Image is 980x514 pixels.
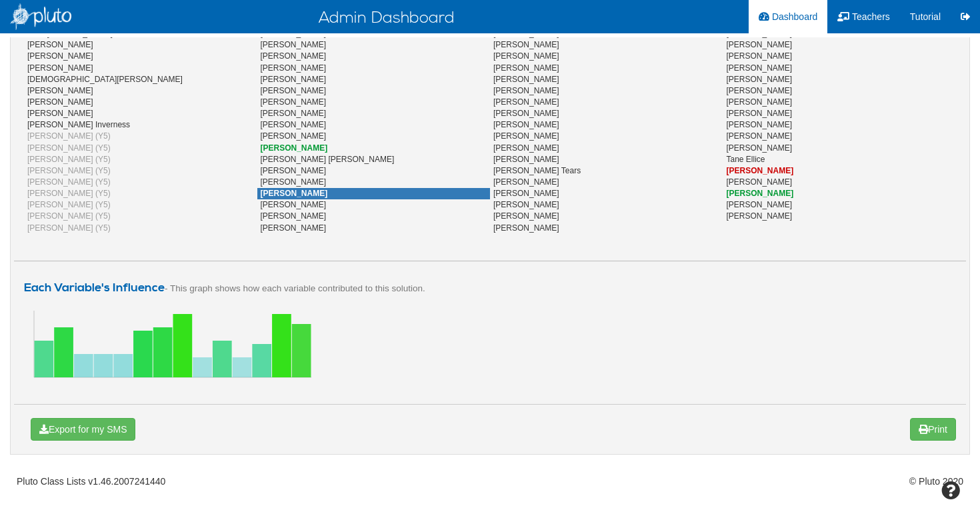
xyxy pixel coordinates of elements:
[727,51,793,61] span: [PERSON_NAME]
[493,211,559,221] span: [PERSON_NAME]
[727,109,793,118] span: [PERSON_NAME]
[27,177,111,187] span: [PERSON_NAME] (Y5)
[493,86,559,95] span: [PERSON_NAME]
[27,155,111,164] span: [PERSON_NAME] (Y5)
[493,120,559,129] span: [PERSON_NAME]
[27,63,93,73] span: [PERSON_NAME]
[727,177,793,187] span: [PERSON_NAME]
[27,75,183,84] span: [DEMOGRAPHIC_DATA][PERSON_NAME]
[27,51,93,61] span: [PERSON_NAME]
[727,166,794,175] span: [PERSON_NAME]
[493,75,559,84] span: [PERSON_NAME]
[727,120,793,129] span: [PERSON_NAME]
[27,189,111,198] span: [PERSON_NAME] (Y5)
[24,281,956,295] h4: Each Variable's Influence
[27,223,111,233] span: [PERSON_NAME] (Y5)
[261,75,327,84] span: [PERSON_NAME]
[493,189,559,198] span: [PERSON_NAME]
[261,223,327,233] span: [PERSON_NAME]
[165,283,425,293] small: - This graph shows how each variable contributed to this solution.
[493,63,559,73] span: [PERSON_NAME]
[261,86,327,95] span: [PERSON_NAME]
[261,97,327,107] span: [PERSON_NAME]
[261,63,327,73] span: [PERSON_NAME]
[727,155,765,164] span: Tane Ellice
[261,155,395,164] span: [PERSON_NAME] [PERSON_NAME]
[493,131,559,141] span: [PERSON_NAME]
[493,109,559,118] span: [PERSON_NAME]
[27,131,111,141] span: [PERSON_NAME] (Y5)
[17,476,165,487] span: Pluto Class Lists v1.46.2007241440
[27,120,130,129] span: [PERSON_NAME] Inverness
[261,211,327,221] span: [PERSON_NAME]
[910,418,956,441] button: Print
[261,131,327,141] span: [PERSON_NAME]
[493,143,559,153] span: [PERSON_NAME]
[727,63,793,73] span: [PERSON_NAME]
[493,51,559,61] span: [PERSON_NAME]
[27,143,111,153] span: [PERSON_NAME] (Y5)
[727,40,793,49] span: [PERSON_NAME]
[27,200,111,209] span: [PERSON_NAME] (Y5)
[261,200,327,209] span: [PERSON_NAME]
[261,120,327,129] span: [PERSON_NAME]
[727,131,793,141] span: [PERSON_NAME]
[27,97,93,107] span: [PERSON_NAME]
[27,166,111,175] span: [PERSON_NAME] (Y5)
[493,223,559,233] span: [PERSON_NAME]
[27,86,93,95] span: [PERSON_NAME]
[727,86,793,95] span: [PERSON_NAME]
[727,200,793,209] span: [PERSON_NAME]
[493,166,581,175] span: [PERSON_NAME] Tears
[493,177,559,187] span: [PERSON_NAME]
[261,177,327,187] span: [PERSON_NAME]
[261,189,328,198] span: [PERSON_NAME]
[727,211,793,221] span: [PERSON_NAME]
[27,211,111,221] span: [PERSON_NAME] (Y5)
[909,475,963,488] span: © Pluto 2020
[27,40,93,49] span: [PERSON_NAME]
[727,143,793,153] span: [PERSON_NAME]
[493,40,559,49] span: [PERSON_NAME]
[10,13,690,23] h1: Admin Dashboard
[261,40,327,49] span: [PERSON_NAME]
[493,97,559,107] span: [PERSON_NAME]
[727,189,794,198] span: [PERSON_NAME]
[852,11,890,22] span: Teachers
[261,109,327,118] span: [PERSON_NAME]
[31,418,135,441] button: Export for my SMS
[261,51,327,61] span: [PERSON_NAME]
[261,143,328,153] span: [PERSON_NAME]
[727,75,793,84] span: [PERSON_NAME]
[261,166,327,175] span: [PERSON_NAME]
[493,155,559,164] span: [PERSON_NAME]
[493,200,559,209] span: [PERSON_NAME]
[727,97,793,107] span: [PERSON_NAME]
[27,109,93,118] span: [PERSON_NAME]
